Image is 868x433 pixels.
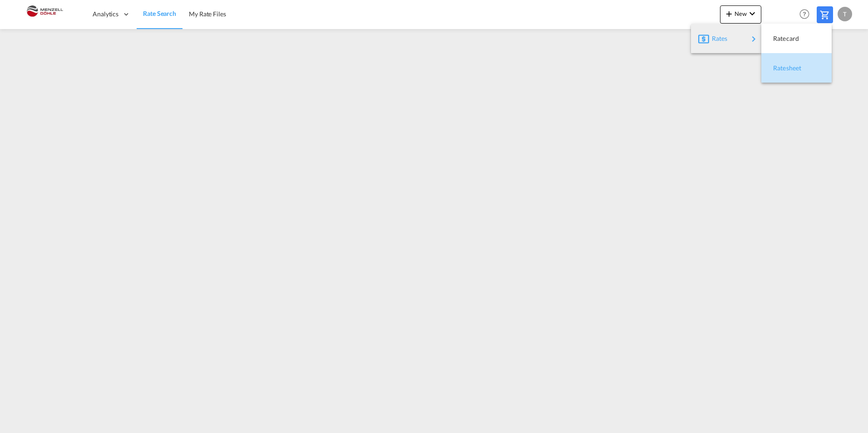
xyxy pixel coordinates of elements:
[748,34,759,44] md-icon: icon-chevron-right
[773,30,783,48] span: Ratecard
[769,27,824,50] div: Ratecard
[712,30,723,48] span: Rates
[773,59,783,77] span: Ratesheet
[769,57,824,79] div: Ratesheet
